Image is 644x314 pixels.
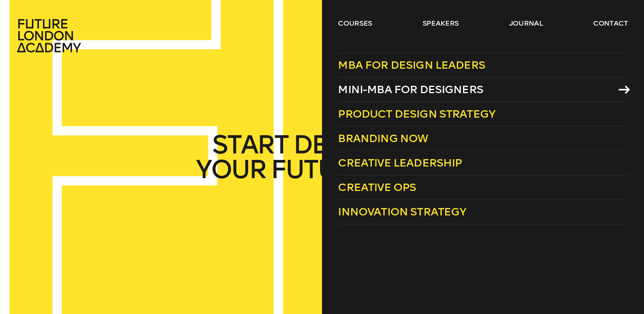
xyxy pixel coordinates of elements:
[338,83,483,96] span: Mini-MBA for Designers
[338,151,628,175] a: Creative Leadership
[338,102,628,127] a: Product Design Strategy
[338,19,372,28] a: courses
[338,156,462,169] span: Creative Leadership
[423,19,459,28] a: speakers
[338,127,628,151] a: Branding Now
[338,175,628,200] a: Creative Ops
[338,200,628,224] a: Innovation Strategy
[338,108,495,120] span: Product Design Strategy
[593,19,628,28] a: contact
[338,53,628,78] a: MBA for Design Leaders
[509,19,543,28] a: journal
[338,132,428,145] span: Branding Now
[338,78,628,102] a: Mini-MBA for Designers
[338,59,485,71] span: MBA for Design Leaders
[338,181,416,194] span: Creative Ops
[338,205,466,218] span: Innovation Strategy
